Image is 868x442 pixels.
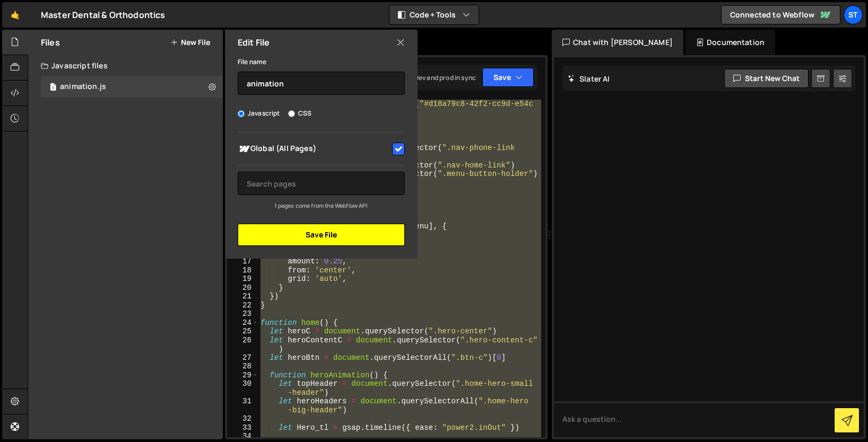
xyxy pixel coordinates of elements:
[227,327,258,336] div: 25
[238,172,405,195] input: Search pages
[227,284,258,293] div: 20
[227,310,258,319] div: 23
[170,38,210,47] button: New File
[685,30,775,55] div: Documentation
[227,266,258,275] div: 18
[227,292,258,301] div: 21
[721,5,840,24] a: Connected to Webflow
[227,362,258,371] div: 28
[238,72,405,95] input: Name
[568,74,610,84] h2: Slater AI
[227,301,258,310] div: 22
[238,110,245,117] input: Javascript
[60,82,106,92] div: animation.js
[28,55,223,76] div: Javascript files
[227,432,258,441] div: 34
[227,379,258,397] div: 30
[50,84,56,92] span: 1
[238,37,270,48] h2: Edit File
[844,5,863,24] a: St
[227,371,258,380] div: 29
[288,110,295,117] input: CSS
[724,69,809,88] button: Start new chat
[41,8,165,21] div: Master Dental & Orthodontics
[274,202,368,209] small: 1 pages come from the Webflow API
[2,2,28,28] a: 🤙
[238,224,405,246] button: Save File
[238,108,280,119] label: Javascript
[552,30,683,55] div: Chat with [PERSON_NAME]
[227,353,258,363] div: 27
[238,57,266,67] label: File name
[41,37,60,48] h2: Files
[41,76,223,98] div: 7053/13664.js
[227,319,258,328] div: 24
[482,68,534,87] button: Save
[238,143,390,155] span: Global (All Pages)
[227,423,258,432] div: 33
[227,275,258,284] div: 19
[404,73,476,82] div: Dev and prod in sync
[288,108,311,119] label: CSS
[389,5,479,24] button: Code + Tools
[227,414,258,423] div: 32
[227,336,258,353] div: 26
[227,257,258,266] div: 17
[227,397,258,414] div: 31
